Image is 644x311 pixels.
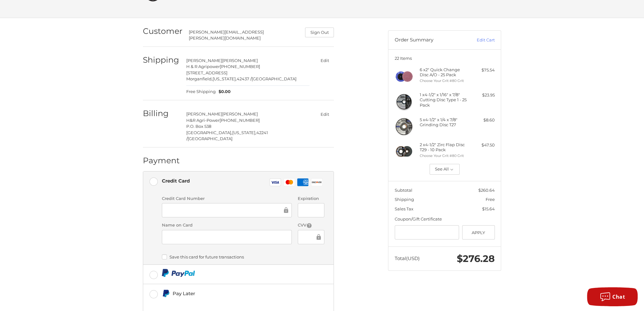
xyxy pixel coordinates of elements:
[298,222,324,228] label: CVV
[186,118,220,123] span: H&R Agri-Power
[216,89,231,95] span: $0.00
[186,58,222,63] span: [PERSON_NAME]
[478,188,495,193] span: $260.64
[395,225,459,239] input: Gift Certificate or Coupon Code
[166,207,283,214] iframe: Secure Credit Card Frame - Credit Card Number
[186,70,227,75] span: [STREET_ADDRESS]
[213,76,237,81] span: [US_STATE],
[420,92,468,108] h4: 1 x 4-1/2" x 1/16" x 7/8" Cutting Disc Type 1 - 25 Pack
[143,55,180,65] h2: Shipping
[186,111,222,116] span: [PERSON_NAME]
[220,118,260,123] span: [PHONE_NUMBER]
[232,130,256,135] span: [US_STATE],
[463,37,495,43] a: Edit Cart
[186,76,213,81] span: Morganfield,
[166,233,287,240] iframe: Secure Credit Card Frame - Cardholder Name
[420,153,468,159] li: Choose Your Grit #80 Grit
[143,109,180,118] h2: Billing
[430,164,460,175] button: See All
[162,176,190,186] div: Credit Card
[305,28,334,37] button: Sign Out
[316,56,334,65] button: Edit
[143,156,180,165] h2: Payment
[470,117,495,123] div: $8.60
[420,67,468,78] h4: 6 x 2" Quick Change Disc A/O - 25 Pack
[189,29,299,41] div: [PERSON_NAME][EMAIL_ADDRESS][PERSON_NAME][DOMAIN_NAME]
[420,78,468,84] li: Choose Your Grit #80 Grit
[470,67,495,73] div: $75.54
[252,76,296,81] span: [GEOGRAPHIC_DATA]
[470,92,495,98] div: $23.95
[395,216,495,222] div: Coupon/Gift Certificate
[462,225,495,239] button: Apply
[420,142,468,152] h4: 2 x 4-1/2" Zirc Flap Disc T29 - 10 Pack
[186,89,216,95] span: Free Shipping
[186,130,232,135] span: [GEOGRAPHIC_DATA],
[162,222,292,228] label: Name on Card
[395,206,413,211] span: Sales Tax
[395,197,414,202] span: Shipping
[482,206,495,211] span: $15.64
[298,196,324,202] label: Expiration
[222,111,258,116] span: [PERSON_NAME]
[173,288,290,299] div: Pay Later
[420,117,468,128] h4: 5 x 4-1/2" x 1/4 x 7/8" Grinding Disc T27
[222,58,258,63] span: [PERSON_NAME]
[162,254,324,259] label: Save this card for future transactions
[316,109,334,119] button: Edit
[470,142,495,148] div: $47.50
[186,64,220,69] span: H & R Agripower
[188,136,233,141] span: [GEOGRAPHIC_DATA]
[143,26,182,36] h2: Customer
[395,255,420,261] span: Total (USD)
[237,76,252,81] span: 42437 /
[395,37,463,43] h3: Order Summary
[395,56,495,61] h3: 22 Items
[220,64,260,69] span: [PHONE_NUMBER]
[302,233,315,240] iframe: Secure Credit Card Frame - CVV
[186,124,211,129] span: P.O. Box 538
[162,300,290,306] iframe: PayPal Message 1
[162,269,195,277] img: PayPal icon
[612,293,625,300] span: Chat
[486,197,495,202] span: Free
[302,207,320,214] iframe: Secure Credit Card Frame - Expiration Date
[162,196,292,202] label: Credit Card Number
[587,287,638,306] button: Chat
[395,188,412,193] span: Subtotal
[162,289,170,297] img: Pay Later icon
[457,253,495,264] span: $276.28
